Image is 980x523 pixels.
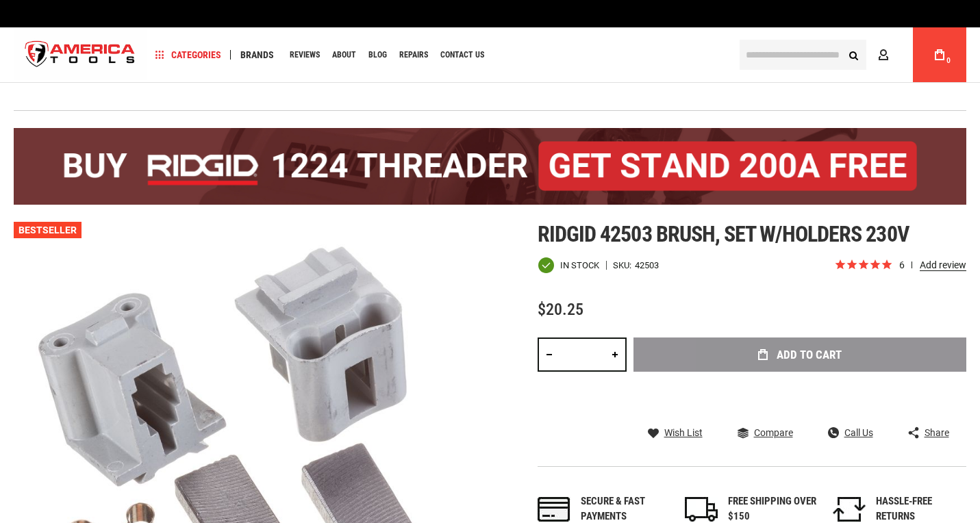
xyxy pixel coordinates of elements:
span: Rated 5.0 out of 5 stars 6 reviews [834,258,966,273]
div: 42503 [635,261,659,270]
a: Contact Us [434,46,490,64]
img: returns [833,497,866,522]
a: store logo [14,29,147,81]
img: shipping [685,497,718,522]
span: Contact Us [440,51,484,59]
span: 6 reviews [899,259,966,270]
span: Call Us [844,428,873,437]
button: Search [840,42,866,68]
img: payments [538,497,570,522]
a: Blog [362,46,393,64]
span: Brands [240,50,274,60]
a: Reviews [284,46,326,64]
span: Categories [155,50,221,60]
strong: SKU [613,261,635,270]
img: America Tools [14,29,147,81]
span: Reviews [290,51,320,59]
span: In stock [560,261,599,270]
a: 0 [927,27,953,82]
span: Ridgid 42503 brush, set w/holders 230v [538,221,909,247]
a: About [326,46,362,64]
a: Brands [234,46,280,64]
span: Share [925,428,949,437]
a: Wish List [648,426,703,439]
span: Compare [754,428,793,437]
span: Wish List [664,428,703,437]
span: $20.25 [538,300,583,319]
span: 0 [946,57,951,64]
span: About [332,51,356,59]
a: Repairs [393,46,434,64]
span: reviews [912,261,912,268]
a: Call Us [828,426,873,439]
span: Blog [368,51,387,59]
span: Repairs [399,51,428,59]
a: Categories [149,46,227,64]
div: Availability [538,257,599,274]
a: Compare [738,426,793,439]
img: BOGO: Buy the RIDGID® 1224 Threader (26092), get the 92467 200A Stand FREE! [14,128,966,205]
